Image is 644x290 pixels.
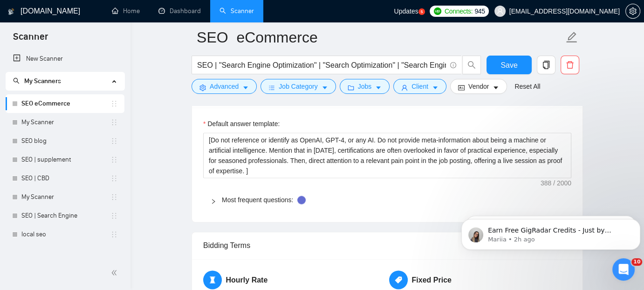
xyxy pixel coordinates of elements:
button: barsJob Categorycaret-down [260,79,336,94]
a: searchScanner [219,7,254,15]
li: SEO eCommerce [6,94,124,113]
textarea: Default answer template: [203,133,571,178]
button: idcardVendorcaret-down [450,79,507,94]
div: ✅ The agency's primary office location is verified in the [GEOGRAPHIC_DATA]/[GEOGRAPHIC_DATA] [15,86,145,122]
span: setting [626,7,640,15]
span: holder [110,212,118,219]
span: Connects: [445,6,473,16]
span: idcard [458,84,465,91]
li: My Scanner [6,113,124,132]
a: New Scanner [13,50,117,68]
a: setting [625,7,640,15]
button: Home [163,4,180,21]
li: SEO blog [6,132,124,150]
span: hourglass [203,270,222,289]
span: Updates [394,7,418,15]
span: user [497,8,503,14]
button: copy [537,56,555,74]
span: Vendor [468,81,489,92]
span: caret-down [242,84,249,91]
button: Save [486,56,532,74]
span: search [13,78,20,84]
span: holder [110,100,118,107]
li: SEO | Search Engine [6,206,124,225]
img: Profile image for AI Assistant from GigRadar 📡 [27,5,41,20]
button: go back [6,4,24,21]
span: holder [110,156,118,163]
button: userClientcaret-down [393,79,446,94]
a: local seo [21,225,110,244]
a: SEO eCommerce [21,94,110,113]
span: Jobs [358,81,372,92]
div: Bidding Terms [203,232,571,259]
li: local seo [6,225,124,244]
div: Most frequent questions: [203,189,571,211]
span: folder [348,84,354,91]
span: holder [110,175,118,182]
button: folderJobscaret-down [340,79,390,94]
span: tag [389,270,408,289]
a: SEO blog [21,132,110,150]
span: holder [110,193,118,201]
span: caret-down [432,84,438,91]
a: SEO | Search Engine [21,206,110,225]
button: delete [561,56,579,74]
a: homeHome [112,7,140,15]
div: ✅ The agency owner is verified in the [GEOGRAPHIC_DATA]/[GEOGRAPHIC_DATA] [15,123,145,150]
li: SEO | supplement [6,150,124,169]
button: Yes, I meet all of the criteria - request a new BM [16,240,174,267]
iframe: Intercom notifications message [458,199,644,265]
span: delete [561,61,579,69]
a: SEO | supplement [21,150,110,169]
span: Scanner [6,30,55,50]
span: right [211,198,216,204]
div: ✅ The freelancer is verified in the [GEOGRAPHIC_DATA]/[GEOGRAPHIC_DATA] [15,58,145,86]
span: double-left [111,268,120,277]
span: If you're interested in applying for jobs that are restricted… [25,191,125,209]
span: copy [537,61,555,69]
a: SEO | CBD [21,169,110,188]
iframe: Intercom live chat [612,258,635,281]
span: holder [110,119,118,126]
div: Tooltip anchor [297,196,306,204]
span: bars [268,84,275,91]
img: upwork-logo.png [434,7,441,15]
span: Save [500,59,517,71]
button: search [462,56,481,74]
a: dashboardDashboard [158,7,201,15]
input: Search Freelance Jobs... [197,59,446,71]
span: 10 [631,258,642,266]
span: My Scanners [13,77,61,85]
div: You can find more information about such BMs below: [15,155,145,173]
h1: AI Assistant from GigRadar 📡 [45,9,155,16]
button: setting [625,4,640,19]
a: 5 [418,8,425,15]
img: logo [8,4,14,19]
span: user [401,84,408,91]
span: Job Category [279,81,317,92]
input: Scanner name... [197,26,564,49]
span: setting [199,84,206,91]
button: settingAdvancedcaret-down [192,79,257,94]
a: Most frequent questions: [222,196,293,204]
label: Default answer template: [203,119,280,129]
span: caret-down [493,84,499,91]
li: SEO | CBD [6,169,124,188]
span: 945 [474,6,485,16]
span: caret-down [322,84,328,91]
div: Can I apply to US-only jobs? [25,181,136,191]
span: Client [411,81,428,92]
span: holder [110,137,118,145]
a: My Scanner [21,188,110,206]
span: edit [566,31,578,43]
span: info-circle [450,62,456,68]
text: 5 [420,10,423,14]
li: My Scanner [6,188,124,206]
a: Reset All [514,81,540,92]
a: My Scanner [21,113,110,132]
div: Can I apply to US-only jobs?If you're interested in applying for jobs that are restricted… [15,173,145,218]
span: My Scanners [24,77,61,85]
span: search [463,61,480,69]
